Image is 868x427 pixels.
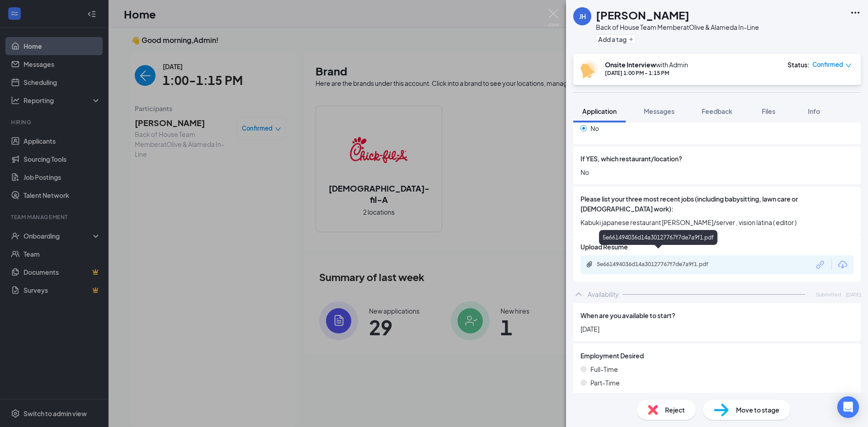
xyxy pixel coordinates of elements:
[596,34,636,44] button: PlusAdd a tag
[808,107,820,115] span: Info
[590,364,618,374] span: Full-Time
[580,242,628,252] span: Upload Resume
[816,291,842,298] span: Submitted:
[597,261,723,268] div: 5e661494036d14a30127767f7de7a9f1.pdf
[845,62,852,69] span: down
[850,7,861,18] svg: Ellipses
[588,290,619,299] div: Availability
[665,405,685,415] span: Reject
[586,261,732,269] a: Paperclip5e661494036d14a30127767f7de7a9f1.pdf
[586,261,593,268] svg: Paperclip
[590,391,608,401] span: Either
[590,378,620,388] span: Part-Time
[596,7,689,23] h1: [PERSON_NAME]
[788,60,810,69] div: Status :
[644,107,675,115] span: Messages
[590,123,599,133] span: No
[812,60,843,69] span: Confirmed
[736,405,779,415] span: Move to stage
[846,291,861,298] span: [DATE]
[815,259,826,271] svg: Link
[837,396,859,418] div: Open Intercom Messenger
[580,154,682,164] span: If YES, which restaurant/location?
[580,351,644,361] span: Employment Desired
[628,37,634,42] svg: Plus
[579,12,586,21] div: JH
[580,167,854,177] span: No
[702,107,732,115] span: Feedback
[580,324,854,334] span: [DATE]
[596,23,759,32] div: Back of House Team Member at Olive & Alameda In-Line
[605,61,656,69] b: Onsite Interview
[605,60,688,69] div: with Admin
[762,107,775,115] span: Files
[580,217,854,227] span: Kabuki japanese restaurant [PERSON_NAME]/server , vision latina ( editor )
[605,69,688,77] div: [DATE] 1:00 PM - 1:15 PM
[573,289,584,300] svg: ChevronUp
[580,194,854,214] span: Please list your three most recent jobs (including babysitting, lawn care or [DEMOGRAPHIC_DATA] w...
[582,107,617,115] span: Application
[837,259,848,270] svg: Download
[599,230,717,245] div: 5e661494036d14a30127767f7de7a9f1.pdf
[580,310,675,320] span: When are you available to start?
